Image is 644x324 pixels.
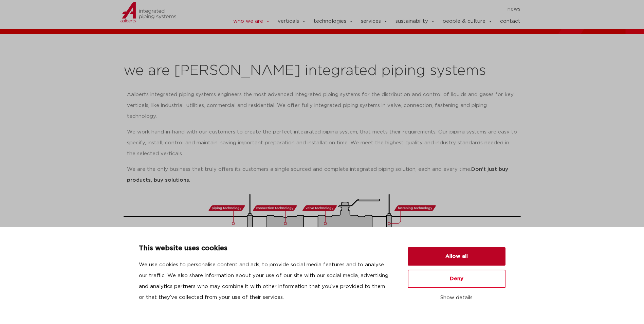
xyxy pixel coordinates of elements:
a: people & culture [443,15,493,28]
a: who we are [233,15,270,28]
a: news [508,4,520,15]
p: We work hand-in-hand with our customers to create the perfect integrated piping system, that meet... [127,127,517,159]
a: sustainability [395,15,435,28]
nav: Menu [213,4,521,15]
p: This website uses cookies [139,243,391,254]
button: Allow all [408,247,505,266]
p: We are the only business that truly offers its customers a single sourced and complete integrated... [127,164,517,186]
h2: we are [PERSON_NAME] integrated piping systems [124,63,521,79]
button: Deny [408,270,505,288]
button: Show details [408,292,505,304]
a: contact [500,15,520,28]
p: Aalberts integrated piping systems engineers the most advanced integrated piping systems for the ... [127,89,517,122]
p: We use cookies to personalise content and ads, to provide social media features and to analyse ou... [139,259,391,303]
a: verticals [278,15,306,28]
a: technologies [314,15,353,28]
a: services [361,15,388,28]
